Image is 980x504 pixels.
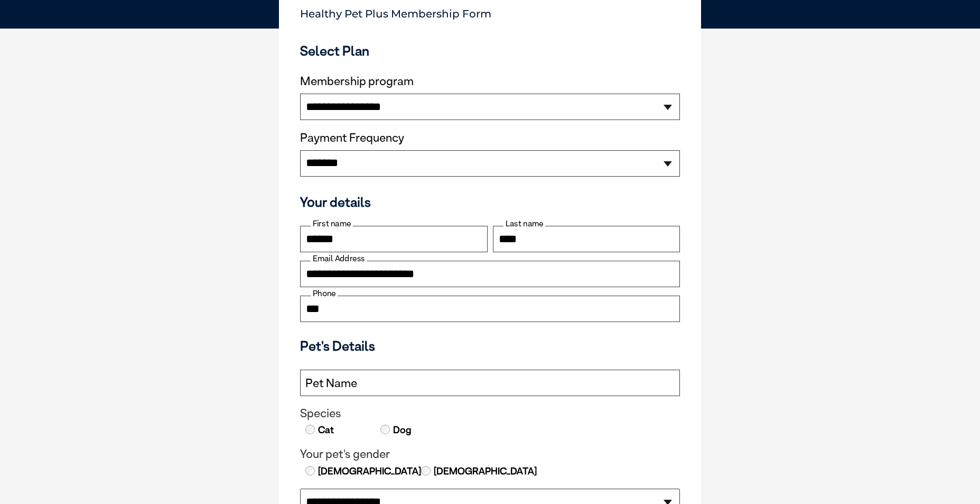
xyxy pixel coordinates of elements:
label: [DEMOGRAPHIC_DATA] [433,464,537,478]
label: [DEMOGRAPHIC_DATA] [317,464,421,478]
label: Phone [311,289,338,298]
label: Payment Frequency [300,131,404,145]
legend: Your pet's gender [300,447,680,461]
p: Healthy Pet Plus Membership Form [300,3,680,20]
label: Email Address [311,254,367,263]
h3: Select Plan [300,43,680,59]
h3: Your details [300,194,680,210]
label: Membership program [300,75,680,88]
label: Dog [392,423,412,437]
label: Last name [503,219,545,228]
label: First name [311,219,353,228]
legend: Species [300,407,680,420]
h3: Pet's Details [296,338,684,354]
label: Cat [317,423,334,437]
